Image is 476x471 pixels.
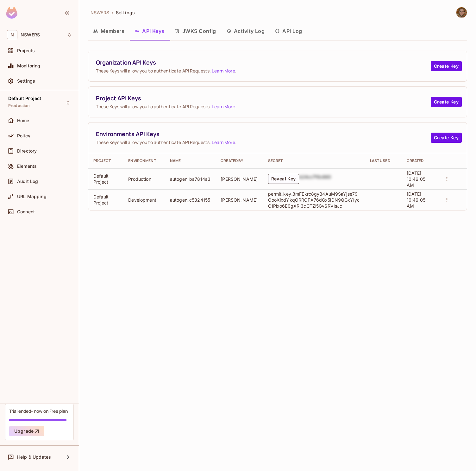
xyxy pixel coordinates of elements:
span: Production [8,103,30,108]
span: Settings [116,9,135,16]
button: Create Key [431,61,462,71]
span: Home [17,118,29,123]
button: Create Key [431,133,462,143]
span: Settings [17,78,35,84]
button: JWKS Config [170,23,221,39]
button: Activity Log [221,23,270,39]
span: Projects [17,48,35,53]
td: Default Project [88,189,123,210]
span: URL Mapping [17,194,47,199]
div: Trial ended- now on Free plan [9,408,68,414]
td: Production [123,168,165,189]
span: These Keys will allow you to authenticate API Requests. . [96,139,431,145]
a: Learn More [212,68,235,74]
div: Environment [128,158,160,163]
span: Monitoring [17,63,41,68]
button: Members [88,23,129,39]
span: Elements [17,164,37,169]
td: Default Project [88,168,123,189]
span: Organization API Keys [96,59,431,66]
span: Policy [17,133,30,138]
td: Development [123,189,165,210]
span: Default Project [8,96,41,101]
div: Project [93,158,118,163]
button: actions [442,174,451,183]
img: SReyMgAAAABJRU5ErkJggg== [6,7,17,19]
span: Directory [17,148,37,154]
td: autogen_ba7814a3 [165,168,216,189]
span: Help & Updates [17,455,51,460]
div: Secret [268,158,360,163]
button: API Log [270,23,307,39]
span: N [7,30,17,39]
span: [DATE] 10:46:05 AM [407,170,425,188]
div: Created By [221,158,258,163]
span: [DATE] 10:46:05 AM [407,191,425,209]
div: Created [407,158,432,163]
span: Project API Keys [96,94,431,102]
a: Learn More [212,139,235,145]
a: Learn More [212,104,235,110]
img: Branden Barber [456,7,467,18]
span: NSWERS [91,9,109,16]
button: API Keys [129,23,170,39]
button: Create Key [431,97,462,107]
li: / [112,9,113,16]
span: Audit Log [17,179,38,184]
span: Workspace: NSWERS [21,32,40,37]
td: autogen_c5324155 [165,189,216,210]
p: permit_key_8mFEkrc8gyB4AuM9SaYjse79OooXixdYkqORROFX76dGx5lDN9QGxYlycC1Plxo6E0gXRI3cCTZl5GvSRVIsJc [268,191,360,209]
div: b24cc7f8c660 [299,174,331,184]
span: Environments API Keys [96,130,431,138]
span: These Keys will allow you to authenticate API Requests. . [96,104,431,110]
td: [PERSON_NAME] [216,168,263,189]
td: [PERSON_NAME] [216,189,263,210]
div: Name [170,158,210,163]
button: Reveal Key [268,174,299,184]
div: Last Used [370,158,397,163]
span: Connect [17,209,35,214]
button: actions [442,195,451,204]
span: These Keys will allow you to authenticate API Requests. . [96,68,431,74]
button: Upgrade [9,426,44,436]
